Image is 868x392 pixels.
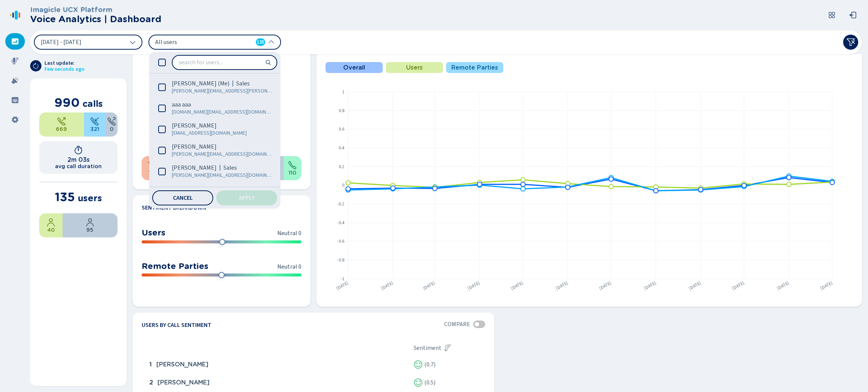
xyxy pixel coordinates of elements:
[172,143,217,150] span: [PERSON_NAME]
[173,195,193,201] span: Cancel
[5,33,25,50] div: Dashboard
[11,57,19,65] svg: mic-fill
[11,38,19,45] svg: dashboard-filled
[5,111,25,128] div: Settings
[257,38,264,46] span: 135
[155,38,242,46] span: All users
[172,164,217,172] span: [PERSON_NAME]
[30,6,161,14] h3: Imagicle UCX Platform
[172,101,191,108] span: aaa aaa
[5,72,25,89] div: Alarms
[239,195,255,201] span: Apply
[5,92,25,108] div: Groups
[11,96,19,104] svg: groups-filled
[173,56,277,69] input: search for users...
[236,80,250,87] span: Sales
[172,122,217,129] span: [PERSON_NAME]
[846,38,855,47] svg: funnel-disabled
[172,80,229,87] span: [PERSON_NAME] (Me)
[172,172,272,179] span: [PERSON_NAME][EMAIL_ADDRESS][DOMAIN_NAME]
[172,87,274,95] span: [PERSON_NAME][EMAIL_ADDRESS][PERSON_NAME][DOMAIN_NAME]
[172,129,261,137] span: [EMAIL_ADDRESS][DOMAIN_NAME]
[130,39,136,45] svg: chevron-down
[30,14,161,24] h2: Voice Analytics | Dashboard
[849,11,857,19] svg: box-arrow-left
[265,59,271,65] svg: search
[268,39,274,45] svg: chevron-up
[172,150,272,158] span: [PERSON_NAME][EMAIL_ADDRESS][DOMAIN_NAME]
[41,39,81,45] span: [DATE] - [DATE]
[223,164,237,172] span: Sales
[11,77,19,84] svg: alarm-filled
[34,35,142,50] button: [DATE] - [DATE]
[216,190,277,205] button: Apply
[172,108,272,116] span: [DOMAIN_NAME][EMAIL_ADDRESS][DOMAIN_NAME]
[152,190,213,205] button: Cancel
[843,35,858,50] button: Clear filters
[5,53,25,69] div: Recordings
